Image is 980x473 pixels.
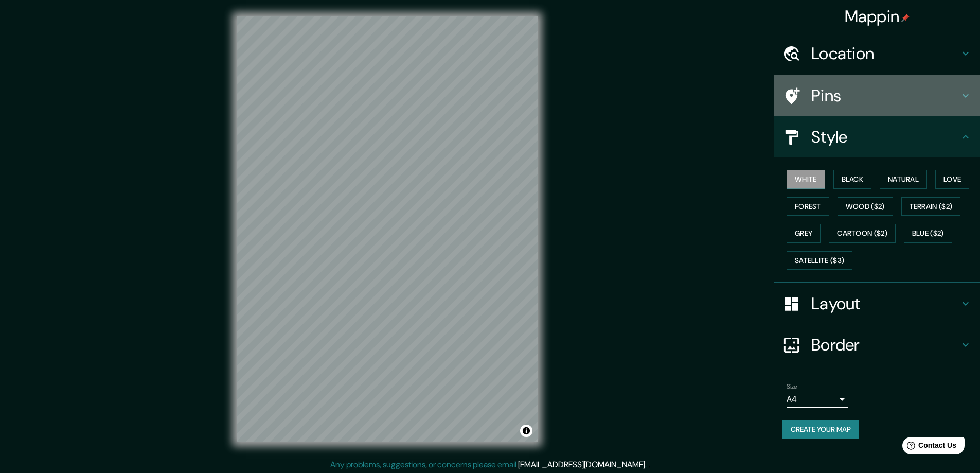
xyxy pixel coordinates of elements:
[787,391,848,408] div: A4
[901,14,910,22] img: pin-icon.png
[811,85,959,106] h4: Pins
[811,293,959,314] h4: Layout
[518,459,645,470] a: [EMAIL_ADDRESS][DOMAIN_NAME]
[774,283,980,324] div: Layout
[774,75,980,116] div: Pins
[787,197,829,216] button: Forest
[811,127,959,147] h4: Style
[774,33,980,74] div: Location
[774,324,980,365] div: Border
[787,224,821,243] button: Grey
[829,224,896,243] button: Cartoon ($2)
[880,170,927,189] button: Natural
[787,382,797,391] label: Size
[833,170,872,189] button: Black
[845,6,910,27] h4: Mappin
[787,170,825,189] button: White
[935,170,969,189] button: Love
[520,425,532,437] button: Toggle attribution
[237,16,538,442] canvas: Map
[647,459,648,471] div: .
[811,43,959,64] h4: Location
[888,433,969,462] iframe: Help widget launcher
[330,459,647,471] p: Any problems, suggestions, or concerns please email .
[787,251,852,270] button: Satellite ($3)
[904,224,952,243] button: Blue ($2)
[838,197,893,216] button: Wood ($2)
[648,459,650,471] div: .
[901,197,961,216] button: Terrain ($2)
[774,116,980,157] div: Style
[811,335,959,355] h4: Border
[782,420,859,439] button: Create your map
